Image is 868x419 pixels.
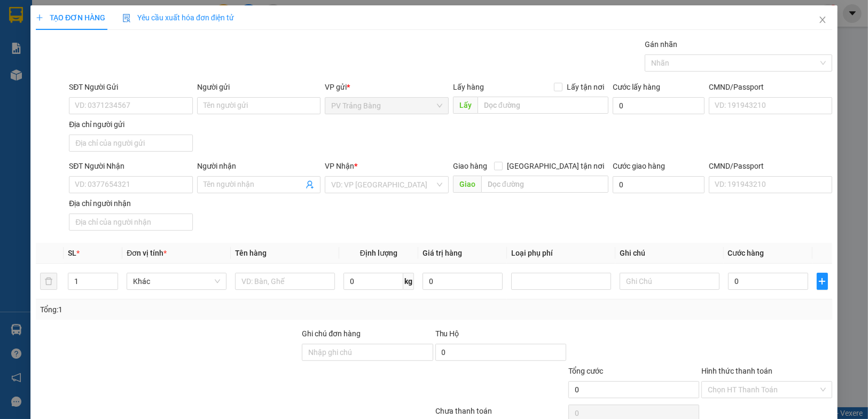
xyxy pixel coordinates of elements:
span: VP Nhận [325,162,354,170]
span: plus [817,277,828,286]
label: Cước giao hàng [613,162,665,170]
span: close [818,15,827,24]
span: Đơn vị tính [127,249,167,257]
span: SL [67,249,76,257]
span: Định lượng [360,249,397,257]
span: kg [403,273,414,290]
span: Thu Hộ [435,329,459,338]
div: Người gửi [197,81,320,93]
button: plus [817,273,828,290]
input: Dọc đường [481,176,608,193]
th: Ghi chú [615,243,724,264]
img: icon [122,14,131,22]
input: Ghi Chú [620,273,720,290]
span: Tên hàng [235,249,267,257]
span: Cước hàng [728,249,764,257]
span: Giá trị hàng [423,249,462,257]
input: VD: Bàn, Ghế [235,273,335,290]
span: Lấy [453,97,478,114]
span: Giao [453,176,481,193]
div: SĐT Người Gửi [69,81,192,93]
span: Tổng cước [568,367,603,375]
label: Gán nhãn [645,40,677,49]
span: [GEOGRAPHIC_DATA] tận nơi [503,160,608,172]
input: Cước lấy hàng [613,97,705,114]
span: Khác [133,273,220,289]
span: TẠO ĐƠN HÀNG [36,13,105,22]
div: Tổng: 1 [40,304,335,315]
div: VP gửi [325,81,448,93]
button: Close [808,5,838,35]
span: Lấy hàng [453,83,484,91]
span: PV Trảng Bàng [331,98,442,114]
span: Lấy tận nơi [562,81,608,93]
div: Địa chỉ người gửi [69,118,192,130]
input: 0 [423,273,503,290]
span: plus [36,14,43,21]
label: Ghi chú đơn hàng [302,329,361,338]
span: Giao hàng [453,162,487,170]
input: Dọc đường [478,97,608,114]
span: user-add [306,180,314,189]
input: Địa chỉ của người nhận [69,214,192,231]
input: Cước giao hàng [613,176,705,193]
th: Loại phụ phí [507,243,615,264]
div: Địa chỉ người nhận [69,197,192,209]
label: Hình thức thanh toán [701,367,772,375]
div: Người nhận [197,160,320,172]
span: Yêu cầu xuất hóa đơn điện tử [122,13,234,22]
div: SĐT Người Nhận [69,160,192,172]
label: Cước lấy hàng [613,83,660,91]
button: delete [40,273,57,290]
div: CMND/Passport [709,160,832,172]
input: Ghi chú đơn hàng [302,344,433,361]
input: Địa chỉ của người gửi [69,135,192,152]
div: CMND/Passport [709,81,832,93]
